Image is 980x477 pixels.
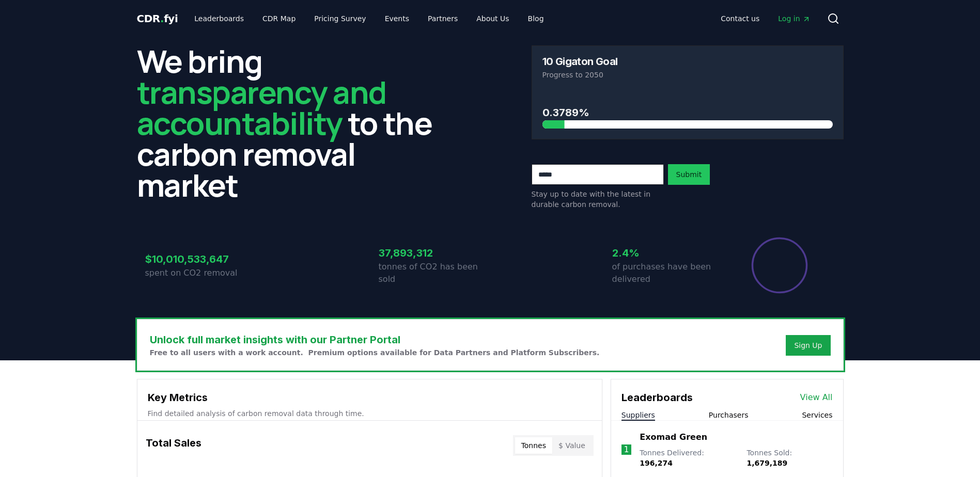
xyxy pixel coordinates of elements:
[770,9,818,28] a: Log in
[520,9,552,28] a: Blog
[137,71,386,144] span: transparency and accountability
[515,437,552,454] button: Tonnes
[542,70,833,80] p: Progress to 2050
[712,9,818,28] nav: Main
[160,12,164,25] span: .
[621,410,655,420] button: Suppliers
[468,9,517,28] a: About Us
[145,267,257,279] p: spent on CO2 removal
[751,236,808,294] div: Percentage of sales delivered
[746,459,787,467] span: 1,679,189
[306,9,374,28] a: Pricing Survey
[668,164,710,185] button: Submit
[640,459,673,467] span: 196,274
[612,245,724,261] h3: 2.4%
[542,56,618,67] h3: 10 Gigaton Goal
[746,448,832,468] p: Tonnes Sold :
[532,189,664,210] p: Stay up to date with the latest in durable carbon removal.
[612,261,724,285] p: of purchases have been delivered
[640,448,736,468] p: Tonnes Delivered :
[778,13,810,24] span: Log in
[552,437,592,454] button: $ Value
[542,105,833,120] h3: 0.3789%
[137,45,449,200] h2: We bring to the carbon removal market
[137,11,178,26] a: CDR.fyi
[624,443,629,456] p: 1
[186,9,552,28] nav: Main
[148,390,592,405] h3: Key Metrics
[802,410,832,420] button: Services
[640,431,707,443] a: Exomad Green
[709,410,749,420] button: Purchasers
[150,347,600,358] p: Free to all users with a work account. Premium options available for Data Partners and Platform S...
[786,335,830,356] button: Sign Up
[419,9,466,28] a: Partners
[146,435,201,456] h3: Total Sales
[145,251,257,267] h3: $10,010,533,647
[150,332,600,347] h3: Unlock full market insights with our Partner Portal
[186,9,252,28] a: Leaderboards
[148,408,592,419] p: Find detailed analysis of carbon removal data through time.
[800,391,833,404] a: View All
[379,261,490,285] p: tonnes of CO2 has been sold
[794,340,822,351] a: Sign Up
[254,9,304,28] a: CDR Map
[377,9,417,28] a: Events
[379,245,490,261] h3: 37,893,312
[621,390,693,405] h3: Leaderboards
[712,9,768,28] a: Contact us
[137,12,178,25] span: CDR fyi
